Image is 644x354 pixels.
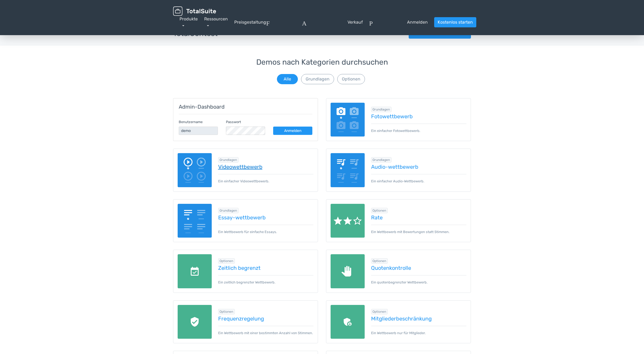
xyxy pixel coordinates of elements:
[337,74,365,84] button: Optionen
[371,309,388,314] span: Browse all in Options
[179,119,203,124] label: Benutzername
[371,107,392,112] span: Browse all in Basics
[178,305,212,339] img: recaptcha.png.webp
[218,309,235,314] span: Browse all in Options
[371,275,467,285] p: Ein quotenbegrenzter Wettbewerb.
[369,19,428,25] a: PersonAnmelden
[204,16,228,28] a: Ressourcen
[369,19,405,25] span: Person
[173,6,216,16] img: TotalSuite for WordPress
[371,316,467,322] a: Mitgliederbeschränkung
[371,265,467,271] a: Quotenkontrolle
[218,316,314,322] a: Frequenzregelung
[178,204,212,238] img: essay-contest.png.webp
[331,254,365,288] img: quota-limited.png.webp
[331,153,365,187] img: audio-poll.png.webp
[331,204,365,238] img: rate.png.webp
[371,157,392,163] span: Browse all in Basics
[218,174,314,184] p: Ein einfacher Videowettbewerb.
[218,225,314,234] p: Ein Wettbewerb für einfache Essays.
[371,164,467,170] a: Audio-wettbewerb
[371,258,388,264] span: Browse all in Options
[218,258,235,264] span: Browse all in Options
[178,254,212,288] img: date-limited.png.webp
[371,113,467,119] a: Fotowettbewerb
[218,215,314,220] a: Essay-wettbewerb
[266,19,345,25] span: Frage_Antwort
[371,326,467,335] p: Ein Wettbewerb nur für Mitglieder.
[218,164,314,170] a: Videowettbewerb
[371,208,388,213] span: Browse all in Options
[173,58,471,67] h3: Demos nach Kategorien durchsuchen
[173,29,218,38] h3: TotalContest
[277,74,298,84] button: Alle
[266,19,363,25] a: Frage_AntwortVerkauf
[371,124,467,133] p: Ein einfacher Fotowettbewerb.
[179,104,312,110] h5: Admin-Dashboard
[371,174,467,184] p: Ein einfacher Audio-Wettbewerb.
[331,305,365,339] img: members-only.png.webp
[218,265,314,271] a: Zeitlich begrenzt
[331,103,365,137] img: image-poll.png.webp
[178,153,212,187] img: video-poll.png.webp
[180,16,198,28] a: Produkte
[218,208,239,213] span: Browse all in Basics
[273,127,312,135] a: Anmelden
[218,275,314,285] p: Ein zeitlich begrenzter Wettbewerb.
[301,74,334,84] button: Grundlagen
[218,326,314,335] p: Ein Wettbewerb mit einer bestimmten Anzahl von Stimmen.
[371,215,467,220] a: Rate
[371,225,467,234] p: Ein Wettbewerb mit Bewertungen statt Stimmen.
[234,19,266,25] a: Preisgestaltung
[218,157,239,163] span: Browse all in Basics
[434,17,476,27] a: Kostenlos starten
[226,119,241,124] label: Passwort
